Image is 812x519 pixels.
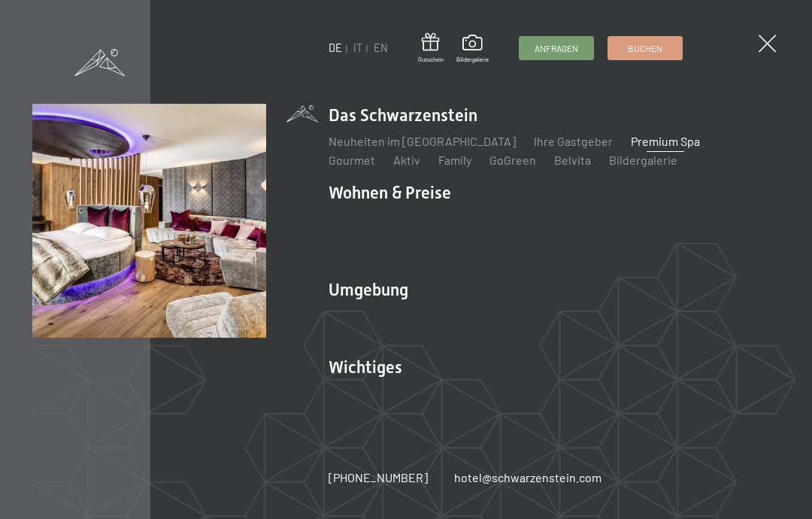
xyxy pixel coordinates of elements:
a: EN [374,41,388,54]
span: [PHONE_NUMBER] [329,470,428,484]
span: Bildergalerie [456,56,489,64]
a: Aktiv [393,153,420,167]
a: Premium Spa [631,134,700,148]
a: Gourmet [329,153,375,167]
a: Bildergalerie [456,35,489,63]
a: hotel@schwarzenstein.com [454,469,601,486]
a: Belvita [554,153,591,167]
a: DE [329,41,342,54]
a: Bildergalerie [609,153,677,167]
a: Ihre Gastgeber [534,134,613,148]
a: Anfragen [520,37,593,59]
a: IT [353,41,362,54]
a: Buchen [608,37,682,59]
a: Neuheiten im [GEOGRAPHIC_DATA] [329,134,516,148]
span: Gutschein [418,56,444,64]
span: Anfragen [535,42,578,55]
a: [PHONE_NUMBER] [329,469,428,486]
a: Family [438,153,471,167]
a: Gutschein [418,33,444,64]
a: GoGreen [489,153,536,167]
span: Buchen [628,42,662,55]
